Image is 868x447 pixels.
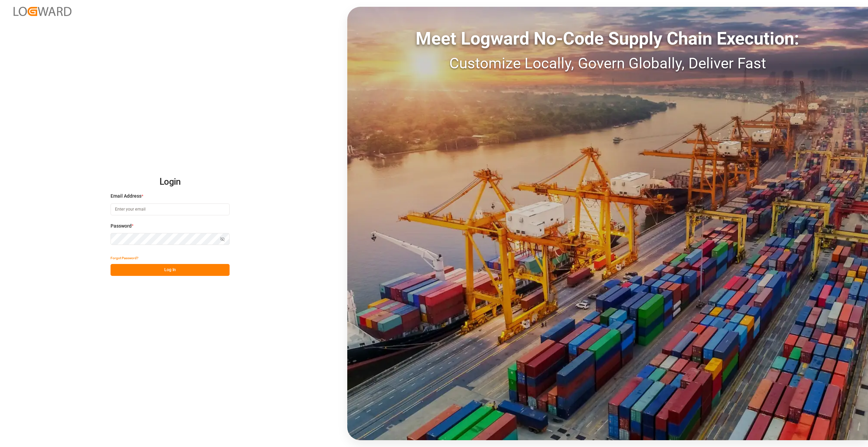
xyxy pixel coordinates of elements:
span: Password [111,222,132,230]
img: Logward_new_orange.png [14,7,71,16]
div: Customize Locally, Govern Globally, Deliver Fast [347,52,868,74]
div: Meet Logward No-Code Supply Chain Execution: [347,26,868,52]
input: Enter your email [111,203,230,215]
span: Email Address [111,193,141,200]
button: Log In [111,264,230,276]
h2: Login [111,171,230,193]
button: Forgot Password? [111,252,138,264]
